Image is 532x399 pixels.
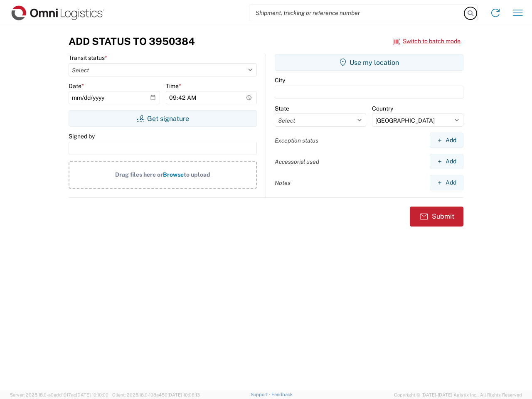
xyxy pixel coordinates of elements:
[115,171,163,178] span: Drag files here or
[76,392,108,397] span: [DATE] 10:10:00
[372,105,393,112] label: Country
[275,158,319,165] label: Accessorial used
[184,171,210,178] span: to upload
[69,82,84,90] label: Date
[430,175,463,190] button: Add
[393,34,461,48] button: Switch to batch mode
[410,207,463,227] button: Submit
[112,392,200,397] span: Client: 2025.18.0-198a450
[430,154,463,169] button: Add
[275,54,463,71] button: Use my location
[69,133,95,140] label: Signed by
[69,54,107,62] label: Transit status
[275,179,291,187] label: Notes
[167,392,200,397] span: [DATE] 10:06:13
[271,392,293,397] a: Feedback
[275,105,289,112] label: State
[275,137,318,144] label: Exception status
[69,35,195,47] h3: Add Status to 3950384
[10,392,108,397] span: Server: 2025.18.0-a0edd1917ac
[394,391,522,399] span: Copyright © [DATE]-[DATE] Agistix Inc., All Rights Reserved
[251,392,271,397] a: Support
[163,171,184,178] span: Browse
[249,5,465,21] input: Shipment, tracking or reference number
[275,76,285,84] label: City
[69,110,257,127] button: Get signature
[430,133,463,148] button: Add
[166,82,181,90] label: Time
